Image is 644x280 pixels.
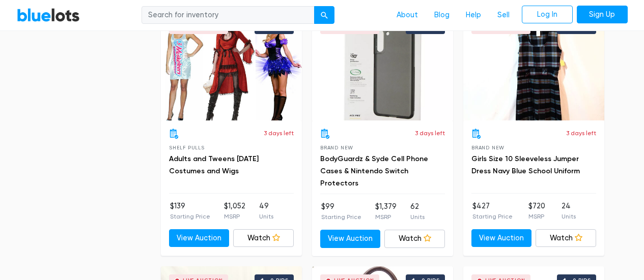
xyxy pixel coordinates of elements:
[259,201,273,221] li: 49
[224,212,245,221] p: MSRP
[169,229,230,247] a: View Auction
[384,230,445,248] a: Watch
[321,201,361,222] li: $99
[312,14,453,120] a: Live Auction 0 bids
[321,212,361,222] p: Starting Price
[410,201,425,222] li: 62
[415,129,445,138] p: 3 days left
[528,201,545,221] li: $720
[224,201,245,221] li: $1,052
[233,229,294,247] a: Watch
[375,201,397,222] li: $1,379
[170,212,210,221] p: Starting Price
[161,14,302,120] a: Live Auction 0 bids
[375,212,397,222] p: MSRP
[471,154,580,175] a: Girls Size 10 Sleeveless Jumper Dress Navy Blue School Uniform
[169,154,259,175] a: Adults and Tweens [DATE] Costumes and Wigs
[489,6,518,25] a: Sell
[320,154,428,188] a: BodyGuardz & Syde Cell Phone Cases & Nintendo Switch Protectors
[169,145,205,150] span: Shelf Pulls
[410,212,425,222] p: Units
[463,14,604,120] a: Live Auction 0 bids
[522,6,573,24] a: Log In
[562,201,576,221] li: 24
[320,230,381,248] a: View Auction
[472,201,513,221] li: $427
[471,145,505,150] span: Brand New
[426,6,458,25] a: Blog
[320,145,353,150] span: Brand New
[471,229,532,247] a: View Auction
[264,129,294,138] p: 3 days left
[388,6,426,25] a: About
[259,212,273,221] p: Units
[458,6,489,25] a: Help
[17,8,80,22] a: BlueLots
[566,129,596,138] p: 3 days left
[536,229,596,247] a: Watch
[472,212,513,221] p: Starting Price
[170,201,210,221] li: $139
[528,212,545,221] p: MSRP
[577,6,628,24] a: Sign Up
[562,212,576,221] p: Units
[142,6,315,24] input: Search for inventory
